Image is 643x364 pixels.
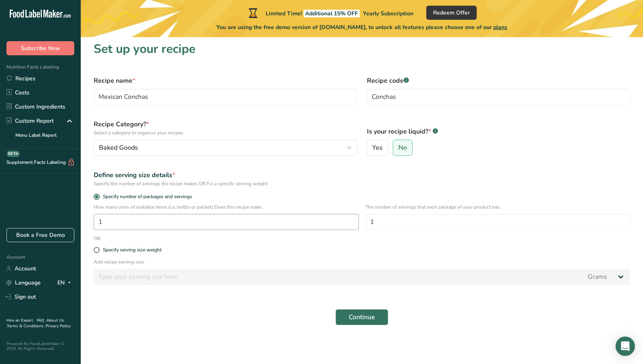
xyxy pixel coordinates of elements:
[7,323,46,329] a: Terms & Conditions .
[94,76,357,86] label: Recipe name
[6,117,54,125] div: Custom Report
[6,318,64,329] a: About Us .
[426,6,477,20] button: Redeem Offer
[94,119,357,136] label: Recipe Category?
[363,10,413,17] span: Yearly Subscription
[89,235,105,242] div: OR
[433,8,470,17] span: Redeem Offer
[349,312,375,322] span: Continue
[372,144,383,152] span: Yes
[304,10,360,17] span: Additional 15% OFF
[46,323,71,329] a: Privacy Policy
[367,89,630,105] input: Type your recipe code here
[94,140,357,156] button: Baked Goods
[365,203,630,211] p: The number of servings that each package of your product has.
[94,258,630,266] p: Add recipe serving size.
[94,180,630,187] div: Specify the number of servings the recipe makes OR Fix a specific serving weight
[6,276,41,290] a: Language
[94,89,357,105] input: Type your recipe name here
[216,23,507,31] span: You are using the free demo version of [DOMAIN_NAME], to unlock all features please choose one of...
[94,203,359,211] p: How many units of sealable items (i.e. bottle or packet) Does this recipe make.
[57,278,74,288] div: EN
[100,194,192,200] span: Specify number of packages and servings
[493,23,507,31] span: plans
[103,247,161,253] div: Specify serving size weight
[6,318,35,323] a: Hire an Expert .
[616,337,635,356] div: Open Intercom Messenger
[99,143,138,153] span: Baked Goods
[6,341,74,351] div: Powered By FoodLabelMaker © 2025 All Rights Reserved
[94,170,630,180] div: Define serving size details
[247,8,413,18] div: Limited Time!
[367,127,630,136] label: Is your recipe liquid?
[94,40,630,58] h1: Set up your recipe
[37,318,46,323] a: FAQ .
[6,228,74,242] a: Book a Free Demo
[94,269,583,285] input: Type your serving size here
[21,44,60,52] span: Subscribe Now
[6,41,74,55] button: Subscribe Now
[335,309,388,325] button: Continue
[6,151,20,157] div: BETA
[367,76,630,86] label: Recipe code
[94,129,357,136] p: Select a category to organize your recipes
[398,144,407,152] span: No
